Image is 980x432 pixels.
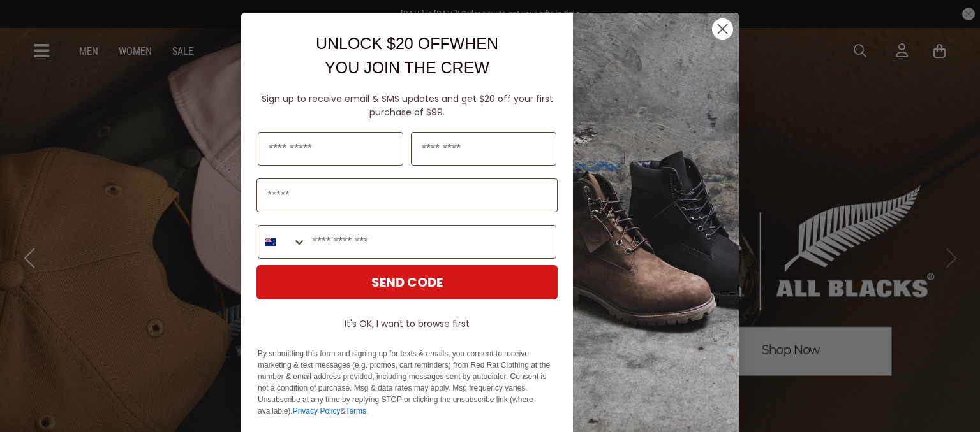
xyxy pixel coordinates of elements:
[262,92,553,119] span: Sign up to receive email & SMS updates and get $20 off your first purchase of $99.
[450,34,498,52] span: WHEN
[256,312,558,335] button: It's OK, I want to browse first
[293,407,341,415] a: Privacy Policy
[256,178,558,212] input: Email
[711,18,734,40] button: Close dialog
[258,348,556,417] p: By submitting this form and signing up for texts & emails, you consent to receive marketing & tex...
[10,5,48,43] button: Open LiveChat chat widget
[316,34,450,52] span: UNLOCK $20 OFF
[345,407,366,415] a: Terms
[325,59,489,76] span: YOU JOIN THE CREW
[258,132,403,166] input: First Name
[256,265,558,299] button: SEND CODE
[258,226,306,258] button: Search Countries
[265,237,276,247] img: New Zealand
